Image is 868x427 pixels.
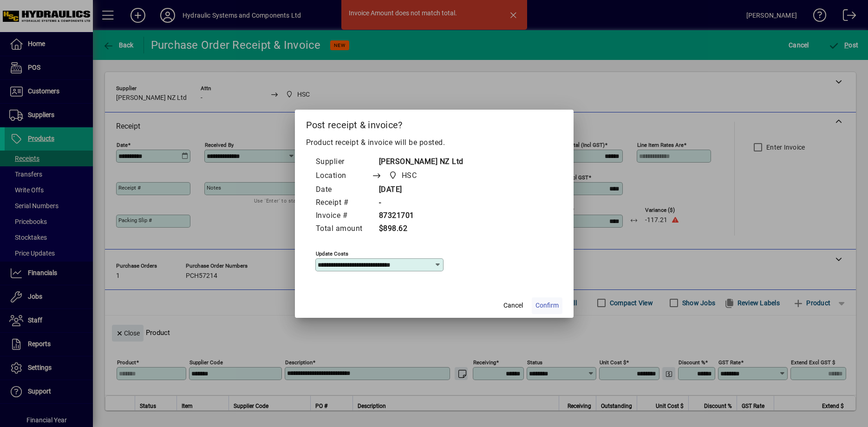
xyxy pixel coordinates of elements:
mat-label: Update costs [316,250,348,256]
span: Cancel [503,301,523,310]
td: Total amount [315,223,372,236]
td: [PERSON_NAME] NZ Ltd [372,156,463,169]
td: Supplier [315,156,372,169]
td: 87321701 [372,210,463,223]
td: - [372,197,463,210]
span: HSC [402,170,417,181]
span: Confirm [535,301,559,310]
td: Receipt # [315,197,372,210]
h2: Post receipt & invoice? [295,110,574,137]
td: [DATE] [372,184,463,197]
span: HSC [386,169,421,182]
td: Location [315,169,372,184]
td: Date [315,184,372,197]
td: Invoice # [315,210,372,223]
p: Product receipt & invoice will be posted. [306,137,562,148]
button: Confirm [532,297,562,314]
td: $898.62 [372,223,463,236]
button: Cancel [498,297,528,314]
